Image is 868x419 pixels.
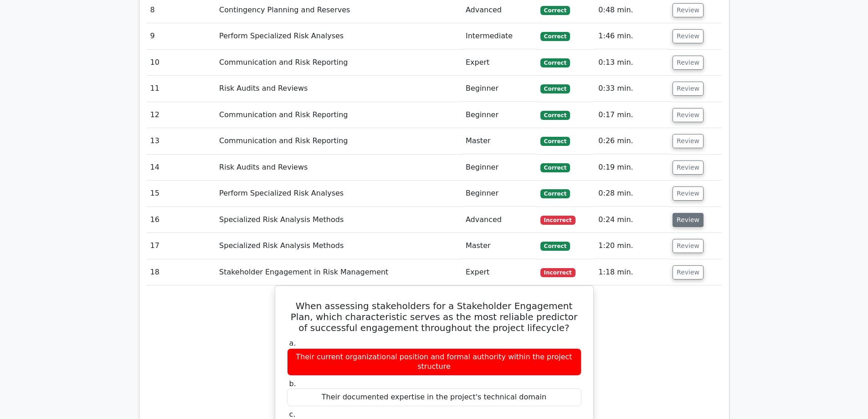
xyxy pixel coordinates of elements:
td: Expert [462,50,537,76]
button: Review [673,265,704,279]
span: b. [289,379,296,388]
span: Correct [540,163,570,172]
td: 1:46 min. [595,23,669,49]
td: 0:28 min. [595,181,669,207]
td: Communication and Risk Reporting [216,102,462,128]
td: Risk Audits and Reviews [216,76,462,102]
td: Master [462,233,537,259]
td: Risk Audits and Reviews [216,155,462,181]
td: 1:20 min. [595,233,669,259]
td: Intermediate [462,23,537,49]
td: Advanced [462,207,537,233]
td: 12 [147,102,216,128]
span: a. [289,339,296,347]
td: 11 [147,76,216,102]
td: 0:33 min. [595,76,669,102]
span: Correct [540,58,570,67]
td: 0:26 min. [595,128,669,154]
td: Perform Specialized Risk Analyses [216,181,462,207]
span: Correct [540,111,570,120]
span: Correct [540,6,570,15]
td: 0:17 min. [595,102,669,128]
span: Correct [540,32,570,41]
button: Review [673,160,704,175]
td: Expert [462,259,537,285]
td: Stakeholder Engagement in Risk Management [216,259,462,285]
td: Beginner [462,181,537,207]
td: 1:18 min. [595,259,669,285]
td: Beginner [462,76,537,102]
span: Incorrect [540,268,575,277]
h5: When assessing stakeholders for a Stakeholder Engagement Plan, which characteristic serves as the... [286,300,582,333]
td: 0:19 min. [595,155,669,181]
button: Review [673,56,704,70]
td: Specialized Risk Analysis Methods [216,233,462,259]
button: Review [673,29,704,43]
td: 18 [147,259,216,285]
td: Specialized Risk Analysis Methods [216,207,462,233]
td: 15 [147,181,216,207]
div: Their current organizational position and formal authority within the project structure [287,348,581,376]
td: Communication and Risk Reporting [216,128,462,154]
button: Review [673,186,704,201]
td: Beginner [462,102,537,128]
td: 9 [147,23,216,49]
td: Beginner [462,155,537,181]
span: Correct [540,137,570,146]
button: Review [673,213,704,227]
span: Correct [540,84,570,93]
span: c. [289,410,296,419]
button: Review [673,239,704,253]
td: 14 [147,155,216,181]
div: Their documented expertise in the project's technical domain [287,388,581,406]
button: Review [673,134,704,148]
td: 17 [147,233,216,259]
td: 13 [147,128,216,154]
span: Incorrect [540,216,575,225]
button: Review [673,82,704,96]
td: 16 [147,207,216,233]
td: 0:13 min. [595,50,669,76]
button: Review [673,108,704,122]
button: Review [673,3,704,17]
td: Master [462,128,537,154]
td: Communication and Risk Reporting [216,50,462,76]
td: 10 [147,50,216,76]
td: 0:24 min. [595,207,669,233]
td: Perform Specialized Risk Analyses [216,23,462,49]
span: Correct [540,189,570,198]
span: Correct [540,242,570,251]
